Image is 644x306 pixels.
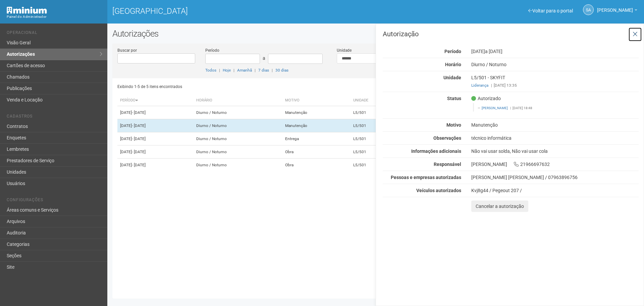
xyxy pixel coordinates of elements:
[446,122,461,128] strong: Motivo
[194,95,282,106] th: Horário
[491,83,492,88] span: |
[117,132,194,145] td: [DATE]
[117,95,194,106] th: Período
[478,106,635,111] footer: [DATE] 18:48
[263,55,265,61] span: a
[223,68,231,73] a: Hoje
[258,68,269,73] a: 7 dias
[282,95,351,106] th: Motivo
[117,145,194,159] td: [DATE]
[434,162,461,167] strong: Responsável
[117,119,194,132] td: [DATE]
[466,61,644,68] div: Diurno / Noturno
[275,68,288,73] a: 30 dias
[471,95,501,101] span: Autorizado
[466,122,644,128] div: Manutenção
[351,95,401,106] th: Unidade
[583,4,594,15] a: SA
[466,161,644,167] div: [PERSON_NAME] 21966697632
[443,75,461,80] strong: Unidade
[282,145,351,159] td: Obra
[485,49,502,54] span: a [DATE]
[132,136,146,141] span: - [DATE]
[205,68,216,73] a: Todos
[351,159,401,172] td: L5/501
[411,148,461,154] strong: Informações adicionais
[351,106,401,119] td: L5/501
[194,132,282,145] td: Diurno / Noturno
[471,83,488,88] a: Liderança
[351,132,401,145] td: L5/501
[7,198,102,205] li: Configurações
[597,1,633,13] span: Silvio Anjos
[7,30,102,37] li: Operacional
[444,49,461,54] strong: Período
[117,82,374,92] div: Exibindo 1-5 de 5 itens encontrados
[471,174,639,180] div: [PERSON_NAME] [PERSON_NAME] / 07963896756
[416,188,461,193] strong: Veículos autorizados
[112,29,639,39] h2: Autorizações
[282,106,351,119] td: Manutenção
[194,119,282,132] td: Diurno / Noturno
[117,47,137,53] label: Buscar por
[237,68,252,73] a: Amanhã
[471,187,639,193] div: Kvj8g44 / Pegeout 207 /
[132,110,146,115] span: - [DATE]
[272,68,273,73] span: |
[466,148,644,154] div: Não vai usar solda, Não vai usar cola
[433,135,461,141] strong: Observações
[510,106,511,110] span: |
[528,8,573,13] a: Voltar para o portal
[255,68,256,73] span: |
[351,145,401,159] td: L5/501
[445,62,461,67] strong: Horário
[466,75,644,88] div: L5/501 - SKYFIT
[466,48,644,54] div: [DATE]
[205,47,219,53] label: Período
[132,149,146,154] span: - [DATE]
[132,123,146,128] span: - [DATE]
[391,175,461,180] strong: Pessoas e empresas autorizadas
[447,96,461,101] strong: Status
[194,145,282,159] td: Diurno / Noturno
[7,14,102,20] div: Painel do Administrador
[7,7,47,14] img: Minium
[282,159,351,172] td: Obra
[194,159,282,172] td: Diurno / Noturno
[351,119,401,132] td: L5/501
[117,159,194,172] td: [DATE]
[7,114,102,121] li: Cadastros
[194,106,282,119] td: Diurno / Noturno
[471,201,528,212] button: Cancelar a autorização
[282,132,351,145] td: Entrega
[383,31,639,37] h3: Autorização
[282,119,351,132] td: Manutenção
[233,68,234,73] span: |
[482,106,508,110] a: [PERSON_NAME]
[337,47,352,53] label: Unidade
[117,106,194,119] td: [DATE]
[219,68,220,73] span: |
[112,7,371,15] h1: [GEOGRAPHIC_DATA]
[471,82,639,88] div: [DATE] 13:35
[466,135,644,141] div: técnico informática
[132,163,146,167] span: - [DATE]
[597,8,637,14] a: [PERSON_NAME]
